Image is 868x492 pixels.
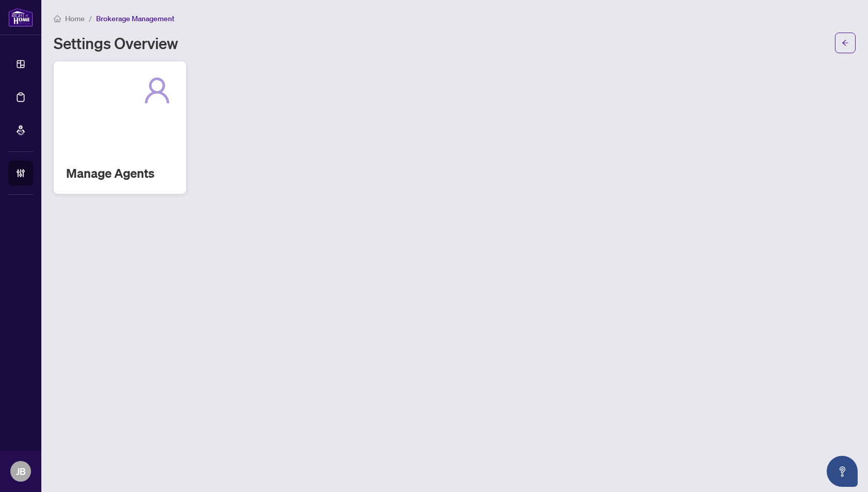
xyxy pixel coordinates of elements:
[89,12,92,24] li: /
[842,39,849,47] span: arrow-left
[827,456,858,487] button: Open asap
[66,165,174,181] h2: Manage Agents
[54,35,178,51] h1: Settings Overview
[96,14,175,23] span: Brokerage Management
[8,8,33,27] img: logo
[65,14,85,23] span: Home
[54,15,61,22] span: home
[16,464,26,479] span: JB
